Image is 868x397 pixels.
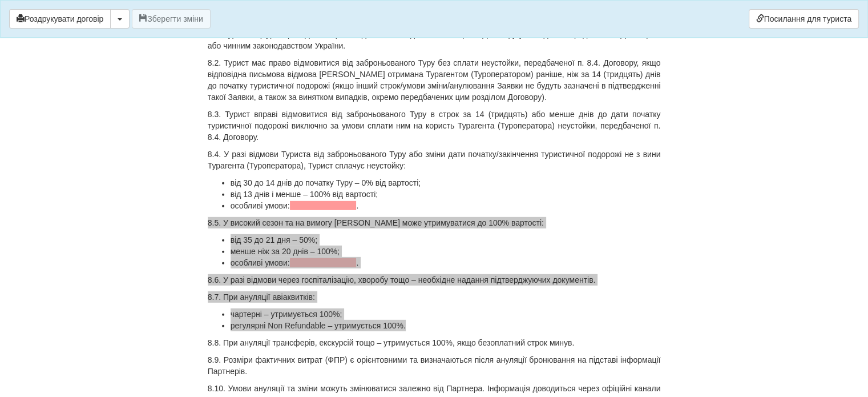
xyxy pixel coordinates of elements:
[208,149,661,171] p: 8.4. У разі відмови Туриста від заброньованого Туру або зміни дати початку/закінчення туристичної...
[231,177,661,189] li: від 30 до 14 днів до початку Туру – 0% від вартості;
[231,257,661,268] li: особливі умови: .
[231,189,661,200] li: від 13 днів і менше – 100% від вартості;
[749,9,859,29] a: Посилання для туриста
[208,109,661,143] p: 8.3. Турист вправі відмовитися від заброньованого Туру в строк за 14 (тридцять) або менше днів до...
[231,246,661,257] li: менше ніж за 20 днів – 100%;
[231,308,661,320] li: чартерні – утримується 100%;
[208,291,661,303] p: 8.7. При ануляції авіаквитків:
[208,57,661,103] p: 8.2. Турист має право відмовитися від заброньованого Туру без сплати неустойки, передбаченої п. 8...
[231,320,661,331] li: регулярні Non Refundable – утримується 100%.
[9,9,111,29] button: Роздрукувати договір
[231,200,661,211] li: особливі умови: .
[208,29,661,51] p: 8.1. Турагент (Туроператор) має право відмовитися від виконання цього Договору у випадках, передб...
[208,337,661,348] p: 8.8. При ануляції трансферів, екскурсій тощо – утримується 100%, якщо безоплатний строк минув.
[208,274,661,286] p: 8.6. У разі відмови через госпіталізацію, хворобу тощо – необхідне надання підтверджуючих докумен...
[231,234,661,246] li: від 35 до 21 дня – 50%;
[208,354,661,377] p: 8.9. Розміри фактичних витрат (ФПР) є орієнтовними та визначаються після ануляції бронювання на п...
[208,217,661,228] p: 8.5. У високий сезон та на вимогу [PERSON_NAME] може утримуватися до 100% вартості:
[132,9,211,29] button: Зберегти зміни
